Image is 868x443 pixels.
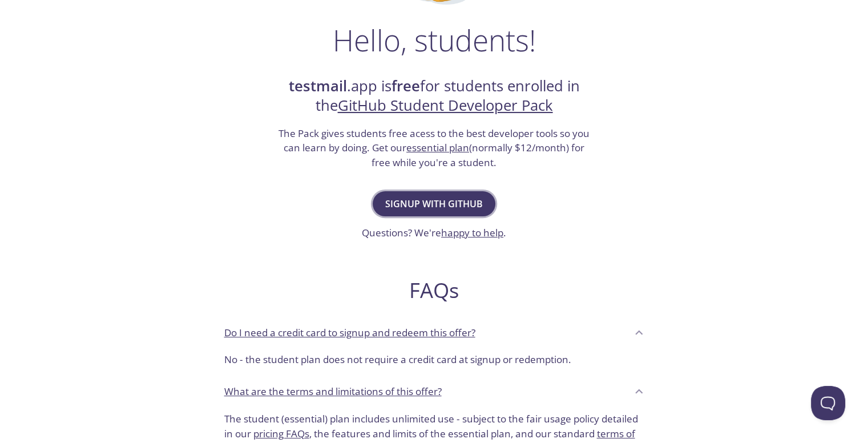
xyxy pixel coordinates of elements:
[441,226,503,239] a: happy to help
[385,196,483,212] span: Signup with GitHub
[406,141,469,154] a: essential plan
[362,225,506,240] h3: Questions? We're .
[253,427,309,440] a: pricing FAQs
[224,352,644,367] p: No - the student plan does not require a credit card at signup or redemption.
[215,376,653,407] div: What are the terms and limitations of this offer?
[338,95,553,115] a: GitHub Student Developer Pack
[224,384,442,399] p: What are the terms and limitations of this offer?
[277,126,591,170] h3: The Pack gives students free acess to the best developer tools so you can learn by doing. Get our...
[289,76,347,96] strong: testmail
[215,277,653,303] h2: FAQs
[391,76,420,96] strong: free
[333,23,536,57] h1: Hello, students!
[215,317,653,348] div: Do I need a credit card to signup and redeem this offer?
[373,191,495,216] button: Signup with GitHub
[215,348,653,376] div: Do I need a credit card to signup and redeem this offer?
[224,325,475,340] p: Do I need a credit card to signup and redeem this offer?
[277,76,591,116] h2: .app is for students enrolled in the
[811,386,845,420] iframe: Help Scout Beacon - Open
